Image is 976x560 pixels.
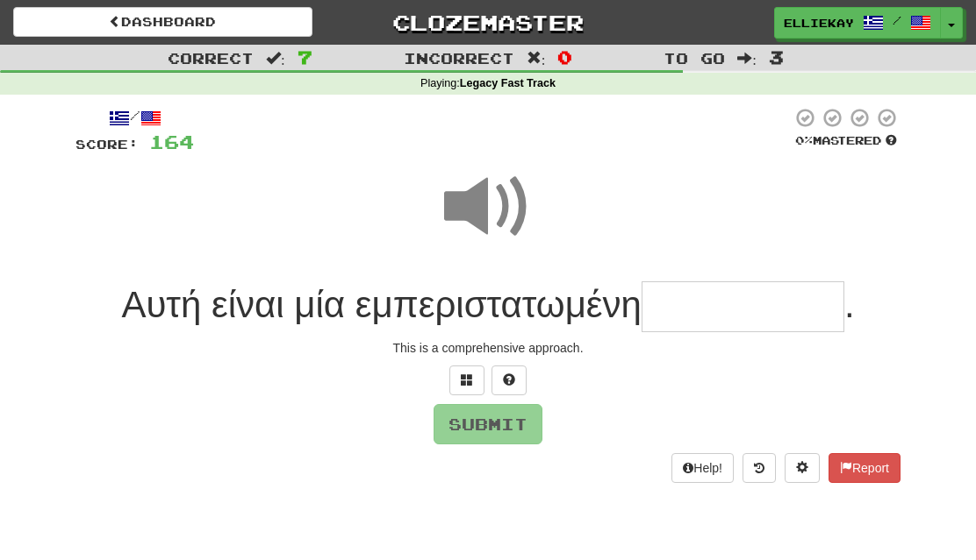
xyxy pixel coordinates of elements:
[784,15,854,31] span: EllieKay
[844,284,855,325] span: .
[671,453,734,483] button: Help!
[449,365,484,395] button: Switch sentence to multiple choice alt+p
[13,7,312,37] a: Dashboard
[149,131,194,152] span: 164
[664,49,725,67] span: To go
[298,46,312,67] span: 7
[75,107,194,129] div: /
[737,51,757,66] span: :
[168,49,254,67] span: Correct
[829,453,901,483] button: Report
[75,339,901,357] div: This is a comprehensive approach.
[557,46,572,67] span: 0
[769,46,784,67] span: 3
[434,404,542,444] button: Submit
[492,365,527,395] button: Single letter hint - you only get 1 per sentence and score half the points! alt+h
[527,51,546,66] span: :
[404,49,514,67] span: Incorrect
[460,77,556,89] strong: Legacy Fast Track
[75,137,139,152] span: Score:
[743,453,776,483] button: Round history (alt+y)
[121,284,642,325] span: Αυτή είναι μία εμπεριστατωμένη
[339,7,638,38] a: Clozemaster
[792,133,901,149] div: Mastered
[795,133,813,147] span: 0 %
[893,14,901,26] span: /
[266,51,285,66] span: :
[774,7,941,39] a: EllieKay /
